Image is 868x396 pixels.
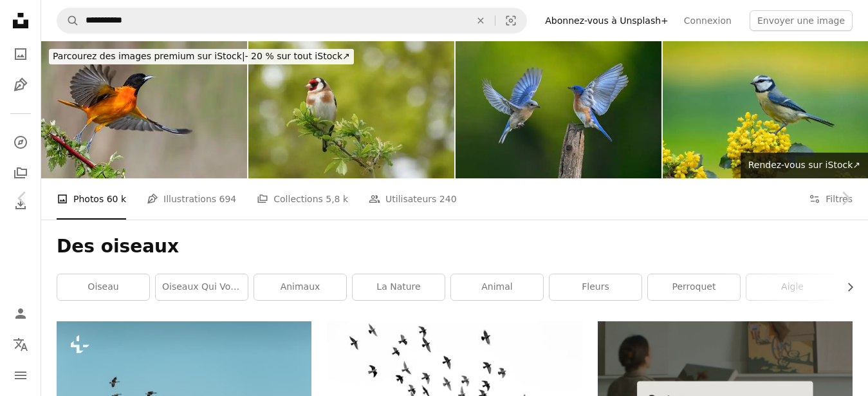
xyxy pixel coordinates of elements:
[537,10,676,31] a: Abonnez-vous à Unsplash+
[53,51,245,61] span: Parcourez des images premium sur iStock |
[8,301,33,326] a: Connexion / S’inscrire
[369,178,457,220] a: Utilisateurs 240
[41,41,247,178] img: Orioles de Baltimore en vol, oiseaux mâle Icterus galbula
[8,72,33,98] a: Illustrations
[57,8,527,33] form: Rechercher des visuels sur tout le site
[823,137,868,260] a: Suivant
[219,192,237,206] span: 694
[147,178,236,220] a: Illustrations 694
[41,41,362,72] a: Parcourez des images premium sur iStock|- 20 % sur tout iStock↗
[750,10,853,31] button: Envoyer une image
[156,274,248,300] a: oiseaux qui volent
[748,160,860,170] span: Rendez-vous sur iStock ↗
[676,10,739,31] a: Connexion
[8,129,33,155] a: Explorer
[746,274,838,300] a: aigle
[326,192,348,206] span: 5,8 k
[8,332,33,357] button: Langue
[809,178,853,220] button: Filtres
[8,41,33,67] a: Photos
[549,274,642,300] a: fleurs
[57,8,79,33] button: Rechercher sur Unsplash
[257,178,348,220] a: Collections 5,8 k
[451,274,543,300] a: animal
[353,274,445,300] a: la nature
[648,274,740,300] a: perroquet
[495,8,526,33] button: Recherche de visuels
[248,41,454,178] img: Un chardonneret, carduelis carduelis, perché sur une brindille sur un fond flou.
[838,274,853,300] button: faire défiler la liste vers la droite
[254,274,346,300] a: animaux
[741,153,868,178] a: Rendez-vous sur iStock↗
[466,8,495,33] button: Effacer
[8,363,33,388] button: Menu
[456,41,661,178] img: Eastern bluebird in flight, couple, male and female
[53,51,350,61] span: - 20 % sur tout iStock ↗
[57,235,853,258] h1: Des oiseaux
[439,192,457,206] span: 240
[57,274,149,300] a: oiseau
